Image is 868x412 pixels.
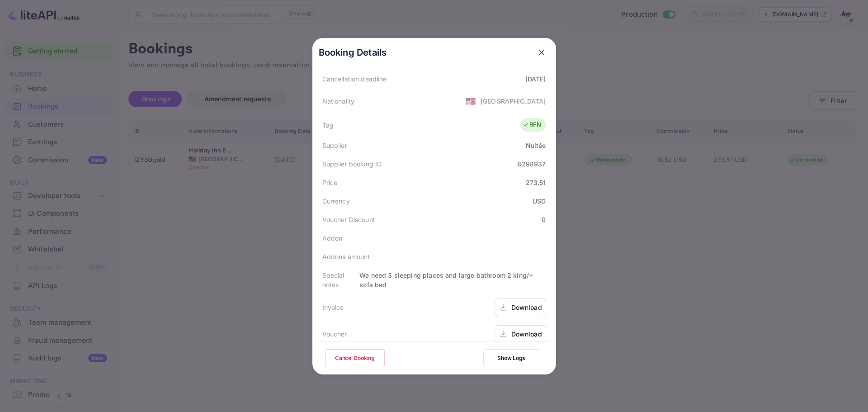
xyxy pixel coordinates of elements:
[481,96,546,106] div: [GEOGRAPHIC_DATA]
[523,120,541,129] div: RFN
[322,178,338,187] div: Price
[511,329,542,339] div: Download
[526,141,546,150] div: Nuitée
[322,96,355,106] div: Nationality
[359,270,546,289] div: We need 3 sleeping places and large bathroom 2 king/+ sofa bed
[322,329,347,339] div: Voucher
[511,303,542,312] div: Download
[542,215,546,224] div: 0
[466,93,476,109] span: United States
[533,44,550,61] button: close
[322,74,387,84] div: Cancellation deadline
[322,303,344,312] div: Invoice
[533,196,546,206] div: USD
[322,233,343,243] div: Addon
[322,120,334,130] div: Tag
[322,270,360,289] div: Special notes
[525,74,546,84] div: [DATE]
[322,141,347,150] div: Supplier
[322,215,375,224] div: Voucher Discount
[483,349,539,367] button: Show Logs
[325,349,385,367] button: Cancel Booking
[526,178,546,187] div: 273.51
[322,159,382,169] div: Supplier booking ID
[322,252,370,261] div: Addons amount
[322,196,350,206] div: Currency
[319,46,387,59] p: Booking Details
[517,159,546,169] div: 8298937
